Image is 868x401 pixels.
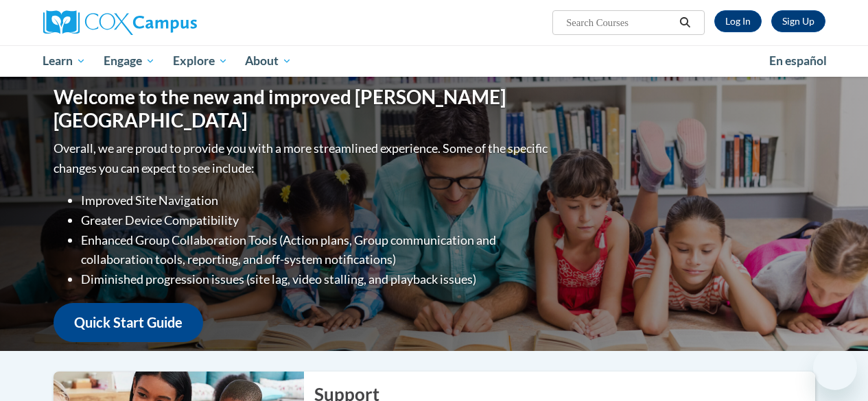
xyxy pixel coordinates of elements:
[33,45,836,77] div: Main menu
[43,53,86,69] span: Learn
[760,47,836,75] a: En español
[565,14,675,31] input: Search Courses
[81,191,551,210] li: Improved Site Navigation
[164,45,237,77] a: Explore
[675,14,695,31] button: Search
[714,10,762,32] a: Log In
[771,10,825,32] a: Register
[54,303,203,342] a: Quick Start Guide
[43,10,197,35] img: Cox Campus
[245,53,292,69] span: About
[54,86,551,132] h1: Welcome to the new and improved [PERSON_NAME][GEOGRAPHIC_DATA]
[34,45,95,77] a: Learn
[173,53,228,69] span: Explore
[54,138,551,178] p: Overall, we are proud to provide you with a more streamlined experience. Some of the specific cha...
[236,45,301,77] a: About
[813,346,857,390] iframe: Button to launch messaging window
[81,210,551,230] li: Greater Device Compatibility
[104,53,155,69] span: Engage
[769,53,827,68] span: En español
[81,269,551,289] li: Diminished progression issues (site lag, video stalling, and playback issues)
[81,230,551,270] li: Enhanced Group Collaboration Tools (Action plans, Group communication and collaboration tools, re...
[43,10,290,35] a: Cox Campus
[95,45,164,77] a: Engage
